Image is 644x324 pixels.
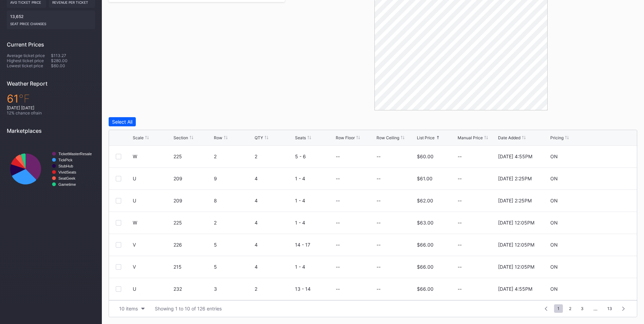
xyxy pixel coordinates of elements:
text: SeatGeek [58,176,75,180]
div: ON [550,198,558,203]
span: 3 [577,304,587,313]
div: $66.00 [417,242,434,248]
div: [DATE] 2:25PM [498,198,532,203]
div: -- [458,264,497,270]
div: -- [376,176,381,181]
div: [DATE] [DATE] [7,105,95,110]
div: -- [458,198,497,203]
div: U [133,286,136,292]
div: Current Prices [7,41,95,48]
text: TickPick [58,158,73,162]
div: 2 [214,220,253,226]
div: 4 [255,198,294,203]
div: -- [336,154,340,159]
div: -- [458,176,497,181]
div: 61 [7,92,95,105]
div: 215 [173,264,213,270]
div: V [133,264,136,270]
div: 5 [214,242,253,248]
div: Weather Report [7,80,95,87]
span: ℉ [19,92,30,105]
div: $62.00 [417,198,433,203]
text: TicketMasterResale [58,152,92,156]
div: 4 [255,220,294,226]
div: seat price changes [10,19,92,26]
div: Pricing [550,135,564,140]
div: -- [336,242,340,248]
div: [DATE] 4:55PM [498,286,532,292]
div: ON [550,154,558,159]
button: 10 items [116,304,148,313]
div: $60.00 [51,63,95,68]
div: 10 items [119,306,138,311]
div: 12 % chance of rain [7,110,95,115]
div: 225 [173,220,213,226]
div: 209 [173,176,213,181]
div: $280.00 [51,58,95,63]
div: -- [376,264,381,270]
div: -- [336,220,340,226]
div: 232 [173,286,213,292]
text: Gametime [58,182,76,186]
div: List Price [417,135,435,140]
div: 4 [255,242,294,248]
div: ON [550,220,558,226]
div: 209 [173,198,213,203]
div: Row Ceiling [376,135,399,140]
div: Highest ticket price [7,58,51,63]
div: Date Added [498,135,520,140]
div: Manual Price [458,135,483,140]
div: Section [173,135,188,140]
div: 1 - 4 [295,220,334,226]
div: 1 - 4 [295,176,334,181]
div: -- [376,286,381,292]
div: U [133,198,136,203]
button: Select All [109,117,136,126]
div: ON [550,286,558,292]
div: $61.00 [417,176,433,181]
div: -- [458,286,497,292]
div: W [133,220,137,226]
div: 4 [255,176,294,181]
div: -- [458,154,497,159]
div: Row [214,135,222,140]
div: -- [376,220,381,226]
div: Average ticket price [7,53,51,58]
text: StubHub [58,164,73,168]
div: 14 - 17 [295,242,334,248]
svg: Chart title [7,139,95,199]
div: -- [458,242,497,248]
div: -- [376,242,381,248]
span: 13 [604,304,615,313]
div: -- [336,198,340,203]
div: 225 [173,154,213,159]
div: 13,652 [7,11,95,29]
div: ... [588,306,603,311]
div: [DATE] 12:05PM [498,242,534,248]
div: $66.00 [417,264,434,270]
div: Showing 1 to 10 of 126 entries [155,306,222,311]
div: 3 [214,286,253,292]
div: 226 [173,242,213,248]
div: Marketplaces [7,127,95,134]
div: ON [550,176,558,181]
div: QTY [255,135,263,140]
div: 13 - 14 [295,286,334,292]
div: 5 - 6 [295,154,334,159]
span: 2 [566,304,575,313]
div: 2 [214,154,253,159]
div: ON [550,264,558,270]
div: Scale [133,135,144,140]
div: $63.00 [417,220,434,226]
div: [DATE] 12:05PM [498,264,534,270]
div: -- [376,198,381,203]
div: W [133,154,137,159]
div: $113.27 [51,53,95,58]
div: Seats [295,135,306,140]
div: -- [376,154,381,159]
div: 9 [214,176,253,181]
div: $60.00 [417,154,434,159]
div: Row Floor [336,135,355,140]
text: VividSeats [58,170,76,174]
div: Lowest ticket price [7,63,51,68]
